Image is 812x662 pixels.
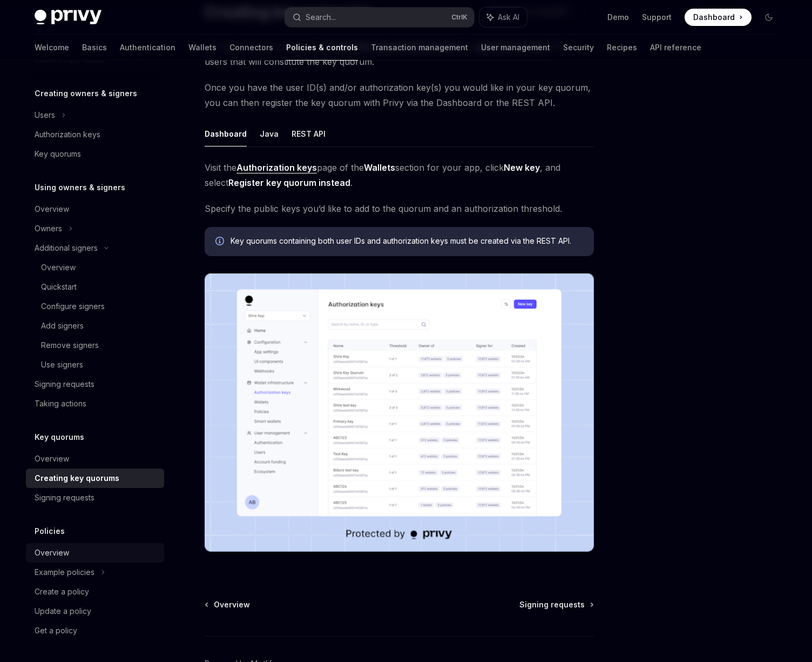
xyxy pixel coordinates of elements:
[519,599,593,610] a: Signing requests
[205,273,594,552] img: Dashboard
[26,144,164,164] a: Key quorums
[479,8,527,27] button: Ask AI
[306,11,336,24] div: Search...
[206,599,250,610] a: Overview
[26,125,164,144] a: Authorization keys
[481,35,550,61] a: User management
[26,355,164,375] a: Use signers
[236,162,317,173] a: Authorization keys
[26,469,164,488] a: Creating key quorums
[292,121,326,146] button: REST API
[35,242,98,255] div: Additional signers
[205,121,247,146] button: Dashboard
[650,35,701,61] a: API reference
[26,394,164,413] a: Taking actions
[607,35,637,61] a: Recipes
[41,358,83,371] div: Use signers
[26,621,164,640] a: Get a policy
[120,35,175,61] a: Authentication
[26,297,164,316] a: Configure signers
[41,339,99,352] div: Remove signers
[498,12,519,23] span: Ask AI
[41,319,84,332] div: Add signers
[35,222,62,235] div: Owners
[35,378,94,391] div: Signing requests
[607,12,629,23] a: Demo
[35,128,100,141] div: Authorization keys
[41,261,76,274] div: Overview
[35,35,69,61] a: Welcome
[26,258,164,277] a: Overview
[26,449,164,469] a: Overview
[35,148,81,161] div: Key quorums
[215,237,226,248] svg: Info
[228,177,350,188] strong: Register key quorum instead
[188,35,216,61] a: Wallets
[41,300,105,313] div: Configure signers
[26,199,164,219] a: Overview
[642,12,672,23] a: Support
[35,181,125,194] h5: Using owners & signers
[35,472,119,485] div: Creating key quorums
[260,121,279,146] button: Java
[26,336,164,355] a: Remove signers
[285,8,474,27] button: Search...CtrlK
[26,488,164,507] a: Signing requests
[26,582,164,601] a: Create a policy
[26,316,164,336] a: Add signers
[35,431,84,444] h5: Key quorums
[760,9,777,26] button: Toggle dark mode
[35,566,94,579] div: Example policies
[26,375,164,394] a: Signing requests
[685,9,752,26] a: Dashboard
[214,599,250,610] span: Overview
[35,491,94,504] div: Signing requests
[35,624,77,637] div: Get a policy
[205,160,594,190] span: Visit the page of the section for your app, click , and select .
[35,109,55,122] div: Users
[693,12,735,23] span: Dashboard
[35,452,69,465] div: Overview
[35,525,65,538] h5: Policies
[35,10,101,25] img: dark logo
[364,162,395,173] strong: Wallets
[35,397,86,410] div: Taking actions
[371,35,468,61] a: Transaction management
[563,35,594,61] a: Security
[35,203,69,216] div: Overview
[41,280,77,293] div: Quickstart
[26,543,164,563] a: Overview
[229,35,273,61] a: Connectors
[504,162,540,173] strong: New key
[35,546,69,559] div: Overview
[205,201,594,216] span: Specify the public keys you’d like to add to the quorum and an authorization threshold.
[286,35,358,61] a: Policies & controls
[205,80,594,110] span: Once you have the user ID(s) and/or authorization key(s) you would like in your key quorum, you c...
[519,599,585,610] span: Signing requests
[451,13,468,22] span: Ctrl K
[26,601,164,621] a: Update a policy
[35,87,137,100] h5: Creating owners & signers
[35,605,91,618] div: Update a policy
[35,585,89,598] div: Create a policy
[231,236,583,246] span: Key quorums containing both user IDs and authorization keys must be created via the REST API.
[26,277,164,297] a: Quickstart
[82,35,107,61] a: Basics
